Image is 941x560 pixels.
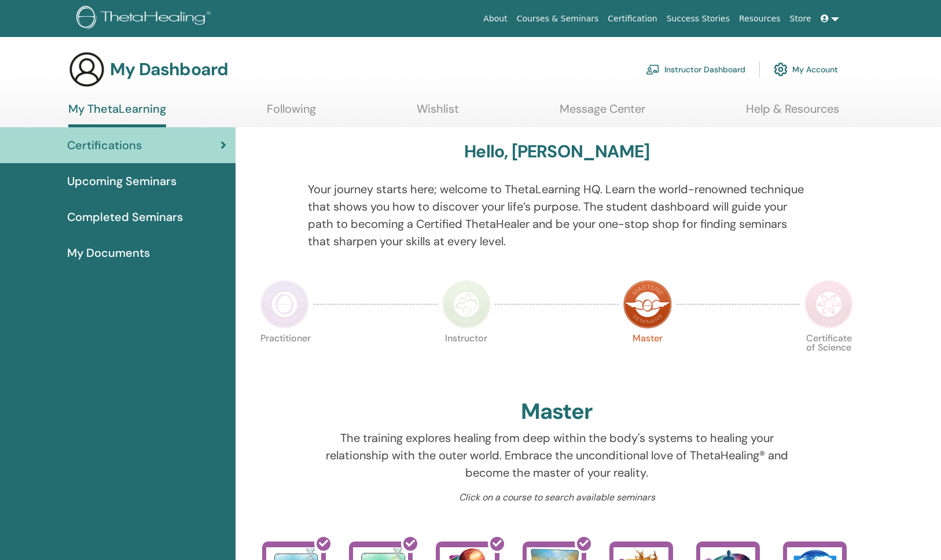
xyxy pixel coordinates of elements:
[774,57,838,82] a: My Account
[308,180,806,250] p: Your journey starts here; welcome to ThetaLearning HQ. Learn the world-renowned technique that sh...
[734,8,785,30] a: Resources
[560,102,645,124] a: Message Center
[479,8,512,30] a: About
[442,334,491,382] p: Instructor
[646,64,660,75] img: chalkboard-teacher.svg
[67,137,142,154] span: Certifications
[774,60,788,79] img: cog.svg
[646,57,745,82] a: Instructor Dashboard
[67,244,150,261] span: My Documents
[804,280,853,329] img: Certificate of Science
[623,334,672,382] p: Master
[76,6,215,32] img: logo.png
[308,491,806,504] p: Click on a course to search available seminars
[785,8,816,30] a: Store
[417,102,459,124] a: Wishlist
[521,399,593,425] h2: Master
[746,102,839,124] a: Help & Resources
[67,172,177,190] span: Upcoming Seminars
[804,334,853,382] p: Certificate of Science
[68,51,105,88] img: generic-user-icon.jpg
[110,59,228,80] h3: My Dashboard
[260,280,309,329] img: Practitioner
[68,102,166,127] a: My ThetaLearning
[464,141,649,162] h3: Hello, [PERSON_NAME]
[623,280,672,329] img: Master
[603,8,661,30] a: Certification
[260,334,309,382] p: Practitioner
[67,208,183,226] span: Completed Seminars
[662,8,734,30] a: Success Stories
[267,102,316,124] a: Following
[442,280,491,329] img: Instructor
[308,429,806,481] p: The training explores healing from deep within the body's systems to healing your relationship wi...
[512,8,604,30] a: Courses & Seminars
